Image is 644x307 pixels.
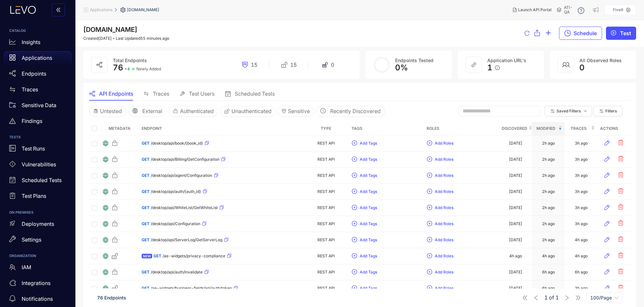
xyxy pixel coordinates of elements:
button: plus-circleAdd Tags [352,267,377,277]
div: [DATE] [509,222,522,226]
span: Untested [100,108,122,114]
span: setting [120,7,127,12]
th: Discovered [499,122,532,135]
div: 2h ago [542,157,555,162]
div: [DATE] [509,238,522,242]
p: Five9 [613,8,623,12]
button: plus-circleAdd Tags [352,154,377,165]
span: Sensitive [288,108,310,114]
span: Unauthenticated [231,108,272,114]
span: GET [142,286,150,291]
span: Traces [567,125,590,132]
span: 100/Page [590,293,618,303]
a: Sensitive Data [4,99,71,114]
p: Applications [22,55,52,61]
p: Scheduled Tests [22,177,62,183]
button: plus-circleAdd Roles [427,267,454,277]
th: Endpoint [139,122,303,135]
span: Add Tags [360,254,377,258]
span: plus-circle [427,269,432,275]
span: plus-circle [352,269,357,275]
button: plus-circleAdd Roles [427,138,454,149]
th: Metadata [100,122,139,135]
span: Add Roles [435,222,453,226]
span: Modified [534,125,557,132]
p: Findings [22,118,42,124]
span: swap [144,91,149,96]
button: plus [545,27,551,40]
span: NEW [142,254,152,258]
span: GET [142,222,150,226]
button: Filters [594,106,622,116]
p: Insights [22,39,40,45]
button: clock-circleRecently Discovered [316,106,385,116]
div: REST API [306,270,346,274]
button: plus-circleAdd Tags [352,138,377,149]
span: Test [620,30,631,36]
span: Authenticated [180,108,214,114]
span: Add Tags [360,157,377,162]
a: Traces [4,83,71,99]
span: GET [142,141,150,146]
span: Add Roles [435,189,453,194]
th: Type [303,122,349,135]
button: plus-circleAdd Roles [427,235,454,245]
p: Test Runs [22,146,45,152]
div: REST API [306,189,346,194]
span: Discovered [502,125,527,132]
span: swap [9,86,16,93]
span: plus-circle [352,237,357,243]
div: REST API [306,238,346,242]
h6: TESTS [9,135,66,139]
span: plus-circle [427,285,432,291]
div: Created [DATE] Last Updated 55 minutes ago [83,36,169,41]
button: plus-circleAdd Tags [352,251,377,261]
div: 2h ago [542,238,555,242]
th: Actions [597,122,630,135]
span: /desktop/api/ServerLog/GetServerLog [151,238,222,242]
p: IAM [22,264,31,270]
span: plus-circle [352,189,357,195]
span: /desktop/api/WhiteList/GetWhiteList [151,205,218,210]
button: Sensitive [278,106,314,116]
div: 3h ago [575,141,588,146]
div: 2h ago [542,189,555,194]
th: Traces [565,122,597,135]
span: GET [142,238,150,242]
button: reload [524,27,530,40]
span: /desktop/api/agent/Configuration [151,173,212,178]
button: plus-circleAdd Tags [352,186,377,197]
span: plus-circle [427,237,432,243]
div: 3h ago [575,286,588,291]
span: Recently Discovered [330,108,381,114]
button: plus-circleAdd Roles [427,154,454,165]
div: REST API [306,254,346,258]
span: plus-circle [352,173,357,178]
button: plus-circleAdd Tags [352,219,377,229]
span: plus-circle [352,285,357,291]
span: Test Users [189,91,214,97]
span: Add Tags [360,222,377,226]
span: GET [142,205,150,210]
div: 3h ago [575,205,588,210]
a: Insights [4,35,71,51]
span: Scheduled Tests [235,91,275,97]
span: Add Tags [360,173,377,178]
div: [DATE] [509,270,522,274]
button: plus-circleAdd Tags [352,235,377,245]
span: 15 [290,62,297,68]
div: 4h ago [575,238,588,242]
span: plus-circle [427,173,432,178]
span: Add Roles [435,286,453,291]
p: Traces [22,86,38,92]
span: 76 [113,63,123,72]
button: double-left [52,3,65,16]
div: REST API [306,141,346,146]
span: GET [153,254,161,258]
span: global [132,108,138,114]
button: plus-circleAdd Tags [352,170,377,181]
span: Add Roles [435,238,453,242]
span: play-circle [611,30,616,36]
span: Add Tags [360,270,377,274]
button: Authenticated [169,106,218,116]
